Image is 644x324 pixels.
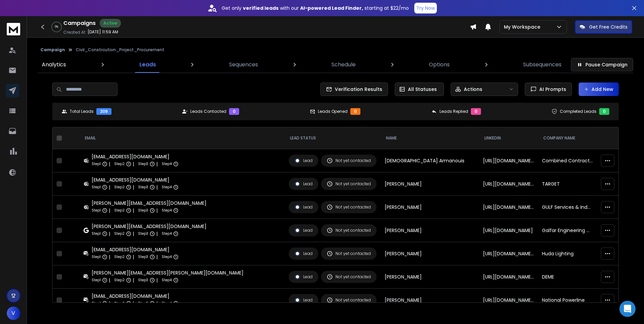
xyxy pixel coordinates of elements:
div: Lead [294,274,313,280]
p: Completed Leads [560,109,597,114]
div: Lead [294,297,313,303]
p: Step 1 [92,161,101,167]
p: Step 4 [162,184,172,191]
td: Huda Lighting [538,242,597,265]
p: Step 2 [114,277,125,284]
p: | [156,277,158,284]
div: [PERSON_NAME][EMAIL_ADDRESS][DOMAIN_NAME] [92,223,206,230]
button: Pause Campaign [571,58,633,71]
p: Try Now [416,5,435,11]
p: Sequences [229,61,258,69]
p: Step 3 [138,161,148,167]
a: Leads [135,57,160,73]
td: [PERSON_NAME] [381,196,479,219]
p: | [156,254,158,260]
button: AI Prompts [525,83,572,96]
button: Add New [579,83,619,96]
div: [EMAIL_ADDRESS][DOMAIN_NAME] [92,176,179,183]
p: Step 4 [162,161,172,167]
p: | [133,230,134,237]
p: Step 4 [162,277,172,284]
p: Step 3 [138,300,148,307]
div: Lead [294,158,313,164]
p: | [133,161,134,167]
button: Verification Results [320,83,388,96]
p: Leads Replied [440,109,468,114]
div: [EMAIL_ADDRESS][DOMAIN_NAME] [92,293,179,299]
div: [EMAIL_ADDRESS][DOMAIN_NAME] [92,246,179,253]
div: Not yet contacted [327,251,371,257]
td: [PERSON_NAME] [381,219,479,242]
div: Lead [294,181,313,187]
div: 0 [471,108,481,115]
h1: Campaigns [63,19,96,27]
p: | [109,230,110,237]
td: National Powerline [538,289,597,312]
td: DEME [538,265,597,289]
div: [PERSON_NAME][EMAIL_ADDRESS][PERSON_NAME][DOMAIN_NAME] [92,269,244,276]
p: Leads Contacted [190,109,226,114]
td: Galfar Engineering & Contracting [538,219,597,242]
p: Step 4 [162,207,172,214]
p: | [156,300,158,307]
span: AI Prompts [537,86,566,93]
p: | [109,277,110,284]
p: Step 3 [138,207,148,214]
p: Analytics [42,61,66,69]
p: Step 1 [92,300,101,307]
p: Options [429,61,450,69]
p: | [109,207,110,214]
p: Total Leads [70,109,94,114]
th: LinkedIn [479,127,538,149]
p: 0 % [55,25,58,29]
th: EMAIL [79,127,285,149]
strong: verified leads [243,5,279,11]
div: Not yet contacted [327,158,371,164]
p: Leads Opened [318,109,348,114]
div: 209 [96,108,111,115]
th: LEAD STATUS [285,127,381,149]
p: | [133,254,134,260]
p: Step 3 [138,184,148,191]
div: Not yet contacted [327,204,371,210]
a: Subsequences [519,57,566,73]
p: Get Free Credits [589,24,627,30]
td: [PERSON_NAME] [381,289,479,312]
button: Get Free Credits [575,20,632,34]
p: All Statuses [408,86,437,93]
p: Actions [464,86,482,93]
p: | [133,184,134,191]
p: Step 2 [114,184,125,191]
td: [URL][DOMAIN_NAME] [479,219,538,242]
div: Not yet contacted [327,227,371,233]
p: Step 4 [162,254,172,260]
div: Lead [294,251,313,257]
p: Civil_Constrcution_Project_Procurement [76,47,164,53]
p: | [133,207,134,214]
a: Analytics [38,57,70,73]
div: 0 [229,108,239,115]
p: Step 2 [114,207,125,214]
div: Open Intercom Messenger [619,301,636,317]
td: [URL][DOMAIN_NAME][PERSON_NAME] [479,149,538,172]
div: Not yet contacted [327,297,371,303]
div: Lead [294,204,313,210]
td: [PERSON_NAME] [381,242,479,265]
th: Company Name [538,127,597,149]
p: Step 2 [114,300,125,307]
p: | [133,300,134,307]
p: Step 2 [114,230,125,237]
p: | [133,277,134,284]
div: 0 [350,108,360,115]
p: Step 3 [138,254,148,260]
div: [PERSON_NAME][EMAIL_ADDRESS][DOMAIN_NAME] [92,200,206,206]
p: Created At: [63,30,86,35]
p: Step 1 [92,254,101,260]
p: [DATE] 11:59 AM [88,29,118,35]
td: [DEMOGRAPHIC_DATA] Armanouis [381,149,479,172]
div: Active [100,19,121,28]
strong: AI-powered Lead Finder, [300,5,363,11]
td: [URL][DOMAIN_NAME][PERSON_NAME] [479,265,538,289]
p: Step 2 [114,161,125,167]
span: Verification Results [332,86,382,93]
